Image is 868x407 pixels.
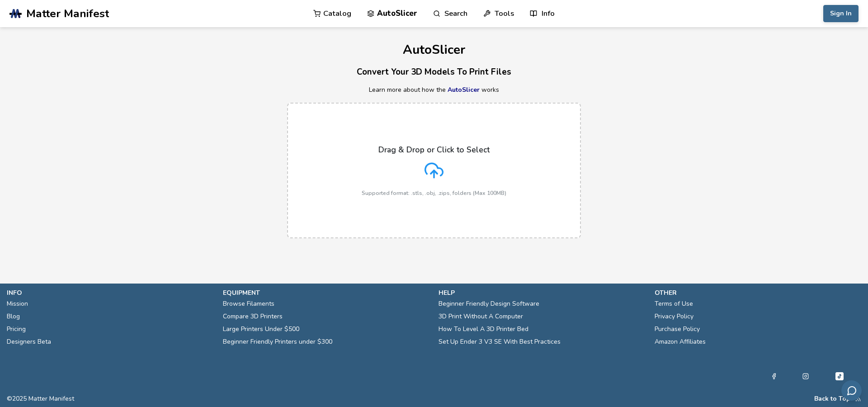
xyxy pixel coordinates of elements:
a: Beginner Friendly Printers under $300 [223,336,332,348]
button: Send feedback via email [841,380,862,401]
a: Browse Filaments [223,298,274,310]
p: info [7,288,214,298]
a: How To Level A 3D Printer Bed [439,323,528,336]
a: Beginner Friendly Design Software [439,298,539,310]
a: 3D Print Without A Computer [439,310,523,323]
a: Instagram [802,371,809,382]
button: Back to Top [814,395,850,402]
button: Sign In [823,5,859,22]
p: Supported format: .stls, .obj, .zips, folders (Max 100MB) [362,190,506,196]
a: Pricing [7,323,26,336]
a: Privacy Policy [655,310,693,323]
a: RSS Feed [855,395,861,402]
p: other [655,288,862,298]
span: Matter Manifest [26,7,109,20]
a: Compare 3D Printers [223,310,283,323]
a: Terms of Use [655,298,693,310]
a: Set Up Ender 3 V3 SE With Best Practices [439,336,561,348]
a: Large Printers Under $500 [223,323,299,336]
a: Purchase Policy [655,323,700,336]
a: Tiktok [834,371,845,382]
p: help [439,288,646,298]
a: Amazon Affiliates [655,336,706,348]
p: equipment [223,288,430,298]
a: Designers Beta [7,336,51,348]
a: Mission [7,298,28,310]
a: Facebook [771,371,777,382]
span: © 2025 Matter Manifest [7,395,74,402]
p: Drag & Drop or Click to Select [378,145,490,154]
a: AutoSlicer [448,85,480,94]
a: Blog [7,310,20,323]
